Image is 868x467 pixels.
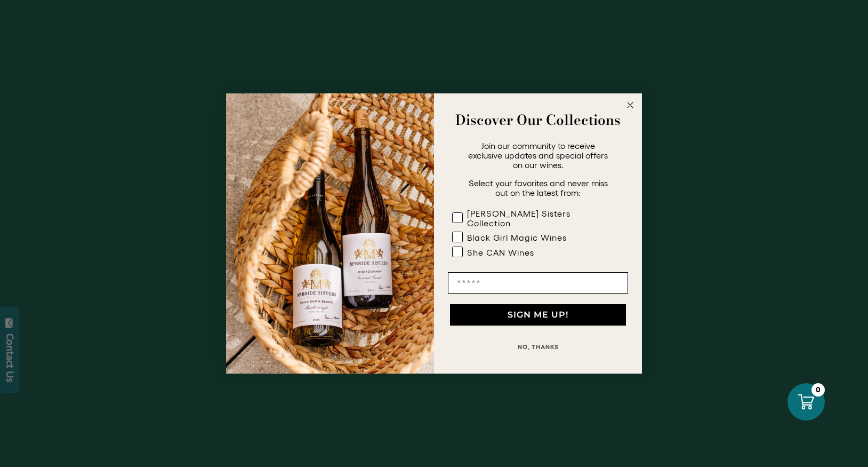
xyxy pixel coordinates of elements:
input: Email [448,272,628,294]
img: 42653730-7e35-4af7-a99d-12bf478283cf.jpeg [226,93,434,374]
strong: Discover Our Collections [455,109,621,130]
button: Close dialog [624,99,637,112]
button: SIGN ME UP! [450,304,626,326]
div: She CAN Wines [467,248,534,257]
div: [PERSON_NAME] Sisters Collection [467,209,607,228]
div: 0 [811,383,825,397]
span: Select your favorites and never miss out on the latest from: [469,178,608,197]
span: Join our community to receive exclusive updates and special offers on our wines. [468,141,608,170]
button: NO, THANKS [448,336,628,358]
div: Black Girl Magic Wines [467,233,567,242]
